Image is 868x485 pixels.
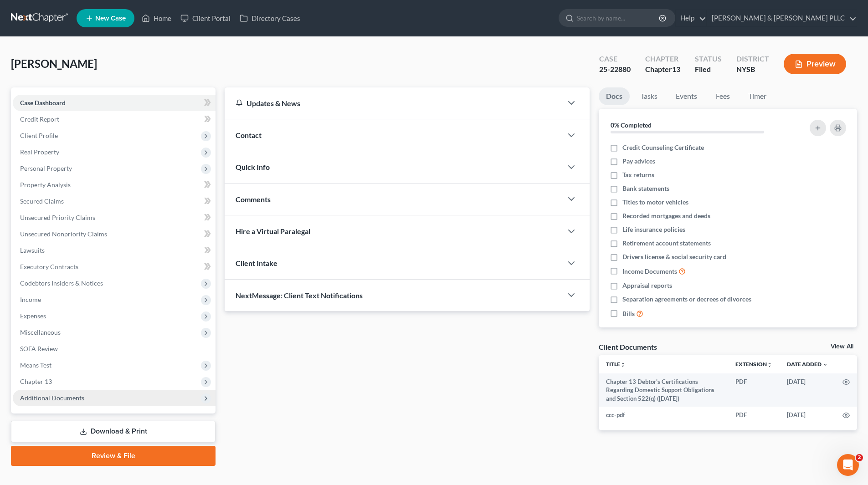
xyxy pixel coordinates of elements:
a: Directory Cases [235,10,305,26]
a: Help [676,10,706,26]
div: Chapter [645,54,680,64]
a: Date Added expand_more [787,361,828,368]
a: Timer [741,87,774,105]
div: 25-22880 [599,64,631,75]
span: Income Documents [622,267,677,276]
a: [PERSON_NAME] & [PERSON_NAME] PLLC [707,10,857,26]
a: View All [831,343,853,350]
a: Review & File [11,446,216,466]
td: [DATE] [780,407,835,423]
i: unfold_more [767,362,772,368]
a: Extensionunfold_more [735,361,772,368]
div: Status [695,54,722,64]
button: Preview [784,54,846,74]
strong: 0% Completed [611,121,652,129]
iframe: Intercom live chat [837,454,859,476]
span: Lawsuits [20,246,45,254]
span: Drivers license & social security card [622,252,726,261]
span: Titles to motor vehicles [622,198,688,207]
span: Separation agreements or decrees of divorces [622,295,751,304]
a: Fees [708,87,737,105]
span: Hire a Virtual Paralegal [236,227,310,235]
span: Retirement account statements [622,239,711,248]
span: Client Profile [20,132,58,139]
input: Search by name... [577,10,660,26]
span: Contact [236,131,262,139]
td: Chapter 13 Debtor's Certifications Regarding Domestic Support Obligations and Section 522(q) ([DA... [599,373,728,407]
a: Home [137,10,176,26]
a: Download & Print [11,421,216,442]
span: Credit Report [20,115,59,123]
span: Means Test [20,361,51,369]
div: Chapter [645,64,680,75]
a: Secured Claims [13,193,216,209]
span: [PERSON_NAME] [11,57,97,70]
a: Unsecured Priority Claims [13,209,216,226]
td: [DATE] [780,373,835,407]
span: Bank statements [622,184,669,193]
span: Life insurance policies [622,225,685,234]
span: NextMessage: Client Text Notifications [236,291,363,300]
span: Quick Info [236,163,270,171]
span: Unsecured Nonpriority Claims [20,230,107,238]
span: Credit Counseling Certificate [622,143,704,152]
span: Client Intake [236,259,277,267]
span: Expenses [20,312,46,320]
span: Personal Property [20,164,72,172]
a: Titleunfold_more [606,361,626,368]
i: unfold_more [620,362,626,368]
span: Property Analysis [20,181,71,189]
div: NYSB [736,64,769,75]
div: Case [599,54,631,64]
span: 13 [672,65,680,73]
a: Tasks [633,87,665,105]
span: Bills [622,309,635,318]
a: Lawsuits [13,242,216,259]
a: Credit Report [13,111,216,128]
a: Unsecured Nonpriority Claims [13,226,216,242]
span: New Case [95,15,126,22]
div: Filed [695,64,722,75]
span: Case Dashboard [20,99,66,107]
td: PDF [728,373,780,407]
span: SOFA Review [20,345,58,352]
span: Secured Claims [20,197,64,205]
i: expand_more [822,362,828,368]
a: Case Dashboard [13,95,216,111]
span: 2 [856,454,863,461]
a: Events [668,87,704,105]
span: Chapter 13 [20,378,52,385]
span: Unsecured Priority Claims [20,214,95,221]
div: District [736,54,769,64]
a: Executory Contracts [13,259,216,275]
div: Updates & News [236,98,551,108]
span: Real Property [20,148,59,156]
span: Appraisal reports [622,281,672,290]
a: Docs [599,87,630,105]
div: Client Documents [599,342,657,352]
td: PDF [728,407,780,423]
span: Codebtors Insiders & Notices [20,279,103,287]
span: Pay advices [622,157,655,166]
span: Miscellaneous [20,328,61,336]
span: Recorded mortgages and deeds [622,211,710,220]
a: Client Portal [176,10,235,26]
span: Income [20,296,41,303]
span: Tax returns [622,170,654,179]
span: Comments [236,195,271,204]
span: Additional Documents [20,394,84,402]
a: Property Analysis [13,177,216,193]
span: Executory Contracts [20,263,78,271]
td: ccc-pdf [599,407,728,423]
a: SOFA Review [13,341,216,357]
